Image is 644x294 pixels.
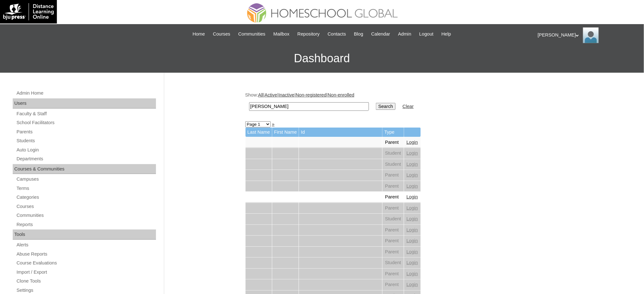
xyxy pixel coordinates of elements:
td: Parent [383,192,404,203]
h3: Dashboard [3,44,641,73]
td: Type [383,128,404,137]
a: Alerts [16,241,156,249]
a: » [272,122,275,127]
div: Show: | | | | [245,92,560,114]
a: Parents [16,128,156,136]
td: Student [383,148,404,159]
a: Departments [16,155,156,163]
a: Login [407,172,418,177]
a: Login [407,227,418,232]
a: Abuse Reports [16,250,156,258]
td: Parent [383,247,404,257]
td: Parent [383,170,404,181]
a: Blog [351,30,366,38]
a: Repository [294,30,323,38]
a: Login [407,140,418,145]
div: Tools [13,230,156,240]
img: logo-white.png [3,3,54,20]
input: Search [249,102,369,111]
a: Login [407,249,418,254]
span: Help [442,30,451,38]
a: Login [407,238,418,243]
a: Campuses [16,175,156,183]
a: Login [407,184,418,189]
span: Admin [398,30,411,38]
span: Communities [238,30,266,38]
a: Login [407,282,418,287]
a: Clear [403,104,414,109]
a: Students [16,137,156,145]
td: Last Name [246,128,272,137]
a: Help [438,30,454,38]
img: Ariane Ebuen [583,27,599,43]
a: Communities [16,211,156,219]
span: Calendar [371,30,390,38]
a: Courses [16,203,156,210]
a: Terms [16,184,156,192]
td: Parent [383,137,404,148]
a: Faculty & Staff [16,110,156,118]
a: Active [265,92,277,97]
div: [PERSON_NAME] [538,27,638,43]
a: Auto Login [16,146,156,154]
td: Student [383,214,404,224]
span: Contacts [328,30,346,38]
a: All [258,92,263,97]
a: Home [189,30,208,38]
span: Mailbox [274,30,290,38]
td: Parent [383,225,404,236]
div: Users [13,98,156,109]
a: Contacts [324,30,349,38]
span: Blog [354,30,363,38]
td: Parent [383,181,404,192]
a: Course Evaluations [16,259,156,267]
a: Login [407,150,418,156]
td: First Name [272,128,299,137]
td: Id [299,128,382,137]
td: Parent [383,236,404,246]
a: Courses [210,30,234,38]
a: Login [407,205,418,210]
a: Admin [395,30,415,38]
span: Courses [213,30,230,38]
td: Parent [383,279,404,290]
input: Search [376,103,396,110]
a: Admin Home [16,89,156,97]
td: Parent [383,269,404,279]
span: Home [193,30,205,38]
div: Courses & Communities [13,164,156,174]
a: Non-registered [296,92,327,97]
a: Login [407,260,418,265]
span: Repository [297,30,320,38]
td: Student [383,159,404,170]
a: Login [407,216,418,221]
a: Inactive [278,92,295,97]
span: Logout [419,30,434,38]
a: Login [407,162,418,167]
a: Calendar [368,30,393,38]
a: Login [407,271,418,276]
a: Non-enrolled [328,92,355,97]
a: School Facilitators [16,119,156,127]
a: Import / Export [16,268,156,276]
a: Communities [235,30,269,38]
a: Login [407,194,418,199]
td: Parent [383,203,404,214]
a: Reports [16,221,156,229]
a: Logout [416,30,437,38]
a: Categories [16,193,156,201]
a: Mailbox [270,30,293,38]
a: Clone Tools [16,277,156,285]
td: Student [383,257,404,268]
